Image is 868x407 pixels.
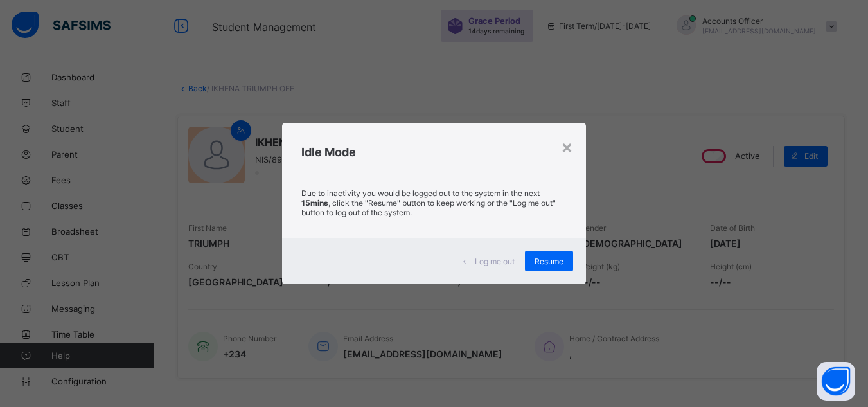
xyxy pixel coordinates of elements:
div: × [561,136,573,158]
button: Open asap [817,362,855,401]
p: Due to inactivity you would be logged out to the system in the next , click the "Resume" button t... [301,188,567,217]
strong: 15mins [301,198,328,208]
span: Resume [535,257,563,266]
h2: Idle Mode [301,145,567,159]
span: Log me out [475,257,515,266]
